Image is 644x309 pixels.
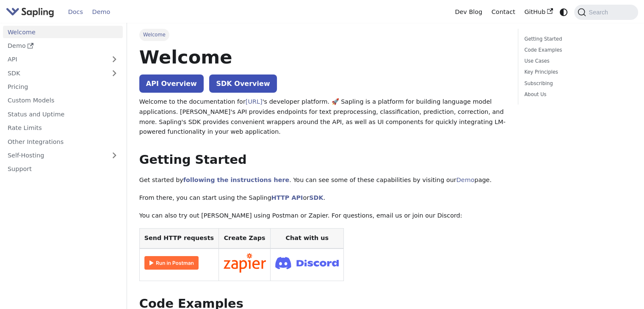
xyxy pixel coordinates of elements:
[487,6,520,19] a: Contact
[139,175,506,185] p: Get started by . You can see some of these capabilities by visiting our page.
[524,68,629,76] a: Key Principles
[450,6,486,19] a: Dev Blog
[183,177,289,183] a: following the instructions here
[139,193,506,203] p: From there, you can start using the Sapling or .
[64,6,88,19] a: Docs
[88,6,115,19] a: Demo
[3,149,123,162] a: Self-Hosting
[520,6,557,19] a: GitHub
[3,122,123,134] a: Rate Limits
[3,163,123,175] a: Support
[524,46,629,54] a: Code Examples
[456,177,475,183] a: Demo
[271,229,344,248] th: Chat with us
[139,152,506,168] h2: Getting Started
[224,253,266,273] img: Connect in Zapier
[139,97,506,137] p: Welcome to the documentation for 's developer platform. 🚀 Sapling is a platform for building lang...
[309,194,323,201] a: SDK
[106,53,123,66] button: Expand sidebar category 'API'
[3,40,123,52] a: Demo
[275,254,339,272] img: Join Discord
[3,94,123,107] a: Custom Models
[574,5,638,20] button: Search (Command+K)
[524,35,629,43] a: Getting Started
[524,57,629,65] a: Use Cases
[139,74,204,93] a: API Overview
[139,229,218,248] th: Send HTTP requests
[218,229,271,248] th: Create Zaps
[558,6,570,18] button: Switch between dark and light mode (currently system mode)
[139,29,506,41] nav: Breadcrumbs
[144,256,199,270] img: Run in Postman
[524,80,629,88] a: Subscribing
[6,6,57,18] a: Sapling.aiSapling.ai
[246,98,263,105] a: [URL]
[139,29,169,41] span: Welcome
[3,108,123,120] a: Status and Uptime
[524,91,629,99] a: About Us
[139,211,506,221] p: You can also try out [PERSON_NAME] using Postman or Zapier. For questions, email us or join our D...
[3,81,123,93] a: Pricing
[209,74,276,93] a: SDK Overview
[6,6,54,18] img: Sapling.ai
[3,135,123,148] a: Other Integrations
[139,46,506,69] h1: Welcome
[3,53,106,66] a: API
[3,67,106,79] a: SDK
[271,194,303,201] a: HTTP API
[586,9,613,16] span: Search
[106,67,123,79] button: Expand sidebar category 'SDK'
[3,26,123,38] a: Welcome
